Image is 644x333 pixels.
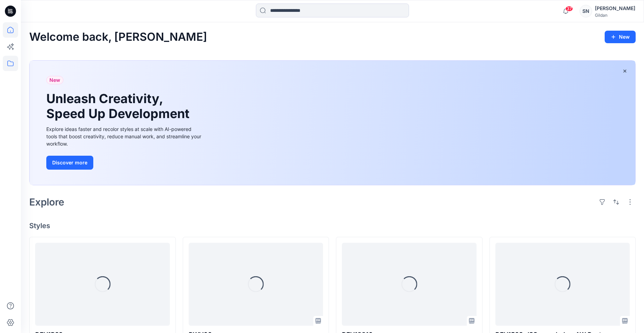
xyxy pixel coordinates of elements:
[46,125,203,147] div: Explore ideas faster and recolor styles at scale with AI-powered tools that boost creativity, red...
[46,91,193,121] h1: Unleash Creativity, Speed Up Development
[29,222,636,230] h4: Styles
[46,156,203,170] a: Discover more
[565,6,573,11] span: 37
[46,156,93,170] button: Discover more
[580,5,592,17] div: SN
[29,31,207,44] h2: Welcome back, [PERSON_NAME]
[49,76,60,84] span: New
[605,31,636,43] button: New
[29,196,64,208] h2: Explore
[595,4,635,13] div: [PERSON_NAME]
[595,13,635,18] div: Gildan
